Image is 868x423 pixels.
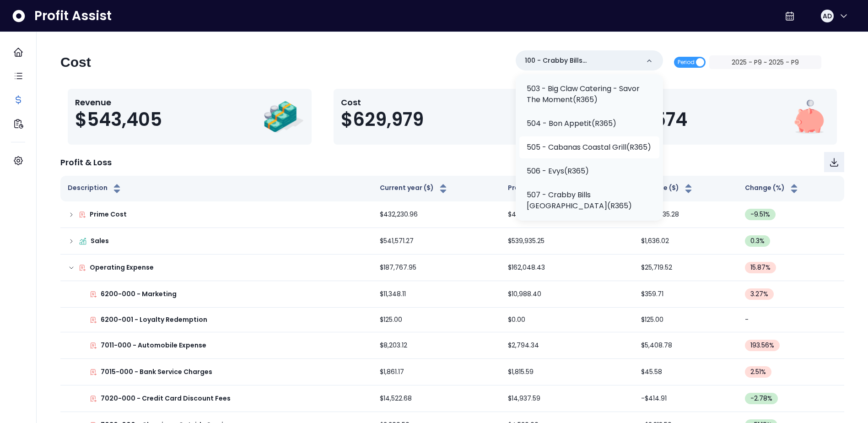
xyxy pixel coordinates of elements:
[75,108,162,130] span: $543,405
[634,201,738,228] td: -$45,435.28
[341,96,424,108] p: Cost
[90,263,154,272] p: Operating Expense
[641,183,694,194] button: Change ($)
[527,190,652,211] p: 507 - Crabby Bills [GEOGRAPHIC_DATA](R365)
[501,228,633,255] td: $539,935.25
[501,332,633,359] td: $2,794.34
[634,255,738,281] td: $25,719.52
[788,96,830,137] img: Net Income
[750,210,770,219] span: -9.51 %
[634,385,738,412] td: -$414.91
[372,228,501,255] td: $541,571.27
[372,359,501,385] td: $1,861.17
[709,55,821,69] button: 2025 - P9 ~ 2025 - P9
[634,308,738,332] td: $125.00
[380,183,449,194] button: Current year ($)
[527,83,652,105] p: 503 - Big Claw Catering - Savor The Moment(R365)
[634,359,738,385] td: $45.58
[60,54,91,70] h2: Cost
[372,385,501,412] td: $14,522.68
[101,315,207,325] p: 6200-001 - Loyalty Redemption
[678,57,695,68] span: Period
[508,183,580,194] button: Previous year ($)
[263,96,304,137] img: Revenue
[634,332,738,359] td: $5,408.78
[372,281,501,308] td: $11,348.11
[634,281,738,308] td: $359.71
[745,183,800,194] button: Change (%)
[34,8,112,24] span: Profit Assist
[501,201,633,228] td: $477,666.24
[501,308,633,332] td: $0.00
[372,308,501,332] td: $125.00
[68,183,123,194] button: Description
[101,289,177,299] p: 6200-000 - Marketing
[501,359,633,385] td: $1,815.59
[750,263,771,272] span: 15.87 %
[75,96,162,108] p: Revenue
[527,166,589,177] p: 506 - Evys(R365)
[101,367,212,377] p: 7015-000 - Bank Service Charges
[60,156,112,168] p: Profit & Loss
[501,281,633,308] td: $10,988.40
[501,255,633,281] td: $162,048.43
[501,385,633,412] td: $14,937.59
[372,255,501,281] td: $187,767.95
[341,108,424,130] span: $629,979
[750,341,774,350] span: 193.56 %
[738,308,844,332] td: -
[750,367,766,377] span: 2.51 %
[372,201,501,228] td: $432,230.96
[372,332,501,359] td: $8,203.12
[101,394,231,403] p: 7020-000 - Credit Card Discount Fees
[91,236,109,246] p: Sales
[525,56,639,65] p: 100 - Crabby Bills [GEOGRAPHIC_DATA](R365)
[750,289,768,299] span: 3.27 %
[90,210,127,219] p: Prime Cost
[527,118,616,129] p: 504 - Bon Appetit(R365)
[823,11,832,21] span: AD
[527,142,651,153] p: 505 - Cabanas Coastal Grill(R365)
[750,236,765,246] span: 0.3 %
[750,394,772,403] span: -2.78 %
[634,228,738,255] td: $1,636.02
[101,341,206,350] p: 7011-000 - Automobile Expense
[824,152,844,172] button: Download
